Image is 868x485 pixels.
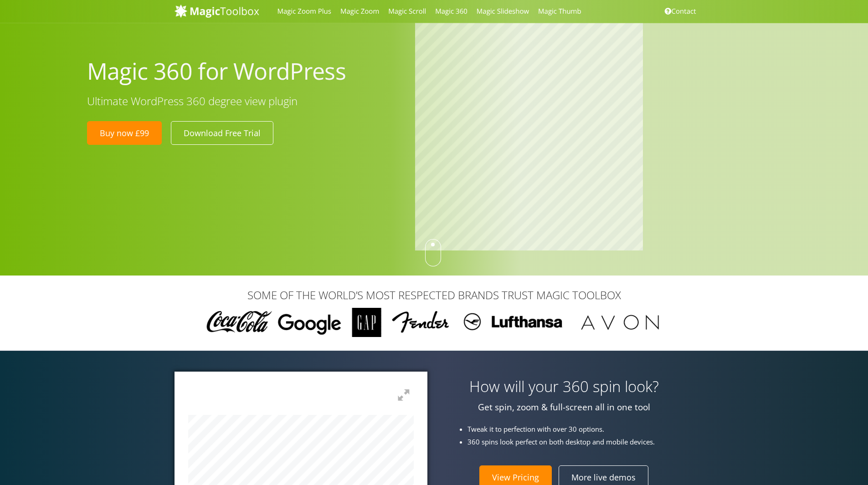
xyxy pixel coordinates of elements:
h3: How will your 360 spin look? [441,378,687,395]
h3: SOME OF THE WORLD’S MOST RESPECTED BRANDS TRUST MAGIC TOOLBOX [175,289,694,301]
p: Get spin, zoom & full-screen all in one tool [441,402,687,413]
a: Download Free Trial [171,121,273,145]
h1: Magic 360 for WordPress [87,56,402,86]
h3: Ultimate WordPress 360 degree view plugin [87,95,402,107]
img: MagicToolbox.com - Image tools for your website [175,4,259,18]
a: Buy now £99 [87,121,162,145]
li: 360 spins look perfect on both desktop and mobile devices. [467,437,695,447]
li: Tweak it to perfection with over 30 options. [467,424,695,434]
img: Magic Toolbox Customers [201,308,668,337]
